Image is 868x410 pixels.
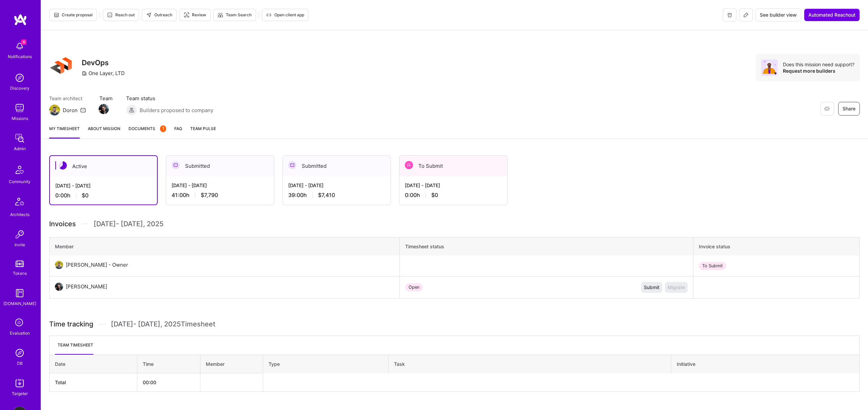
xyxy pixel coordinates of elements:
th: Time [137,355,200,373]
div: Tokens [13,270,27,277]
a: Documents1 [129,125,166,139]
div: [DOMAIN_NAME] [3,300,36,307]
img: logo [14,14,27,26]
img: To Submit [405,161,413,169]
button: Review [179,9,211,21]
div: [PERSON_NAME] [66,283,107,291]
span: See builder view [760,12,797,18]
div: Doron [63,107,78,114]
div: Evaluation [10,329,30,337]
div: Open [405,283,423,291]
img: teamwork [13,101,26,115]
img: discovery [13,71,26,85]
div: [DATE] - [DATE] [288,182,385,189]
img: Team Member Avatar [99,104,109,114]
span: $7,410 [318,192,335,199]
button: Open client app [262,9,309,21]
th: Date [50,355,137,373]
img: Architects [12,195,28,211]
img: Skill Targeter [13,376,26,390]
th: 00:00 [137,373,200,392]
img: Divider [81,219,88,229]
button: Automated Reachout [804,8,860,21]
span: Reach out [107,12,135,18]
button: See builder view [755,8,801,21]
div: One Layer, LTD [82,70,125,77]
div: Architects [10,211,29,218]
span: Open client app [266,12,304,18]
img: Active [59,161,67,170]
div: Submitted [283,156,391,176]
div: 1 [160,125,166,132]
i: icon Mail [80,107,86,113]
div: To Submit [399,156,507,176]
span: $0 [431,192,438,199]
button: Submit [641,282,662,293]
span: Review [184,12,206,18]
img: Submitted [288,161,296,169]
button: Team Search [213,9,256,21]
img: Admin Search [13,346,26,360]
img: User Avatar [55,283,63,291]
th: Task [389,355,671,373]
img: guide book [13,286,26,300]
span: $0 [82,192,88,199]
img: Team Architect [49,105,60,115]
img: Invite [13,228,26,241]
i: icon EyeClosed [824,106,830,111]
span: Share [843,105,855,112]
div: [PERSON_NAME] - Owner [66,261,128,269]
span: [DATE] - [DATE] , 2025 [94,219,163,229]
div: Does this mission need support? [783,61,854,68]
button: Create proposal [49,9,97,21]
div: Community [9,178,31,185]
li: Team timesheet [55,341,93,355]
div: Request more builders [783,68,854,74]
div: Active [50,156,157,177]
span: 6 [21,39,26,45]
img: admin teamwork [13,131,26,145]
th: Timesheet status [400,237,693,256]
i: icon CompanyGray [82,71,87,76]
img: Builders proposed to company [126,105,137,115]
span: $7,790 [201,192,218,199]
a: Team Pulse [190,125,216,139]
div: To Submit [699,262,726,270]
img: User Avatar [55,261,63,269]
a: My timesheet [49,125,80,139]
div: Targeter [12,390,28,397]
img: Community [12,162,28,178]
span: Documents [129,125,166,132]
img: Submitted [172,161,180,169]
span: Team [99,95,113,102]
div: 0:00 h [55,192,152,199]
th: Total [50,373,137,392]
span: Team Pulse [190,126,216,131]
div: Invite [15,241,25,248]
span: Team status [126,95,213,102]
span: Invoices [49,219,76,229]
th: Member [200,355,263,373]
div: 41:00 h [172,192,269,199]
div: 39:00 h [288,192,385,199]
img: Company Logo [49,54,74,78]
a: About Mission [88,125,120,139]
span: [DATE] - [DATE] , 2025 Timesheet [111,320,215,328]
span: Team architect [49,95,86,102]
a: FAQ [174,125,182,139]
span: Submit [644,284,659,291]
div: 0:00 h [405,192,502,199]
i: icon Proposal [54,12,59,18]
span: Time tracking [49,320,93,328]
i: icon Targeter [184,12,189,18]
div: DB [17,360,23,367]
div: [DATE] - [DATE] [172,182,269,189]
span: Outreach [146,12,172,18]
button: Share [838,102,860,115]
img: bell [13,39,26,53]
i: icon SelectionTeam [13,317,26,329]
img: Avatar [761,59,777,76]
span: Builders proposed to company [140,107,213,114]
div: [DATE] - [DATE] [55,182,152,189]
span: Team Search [218,12,252,18]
